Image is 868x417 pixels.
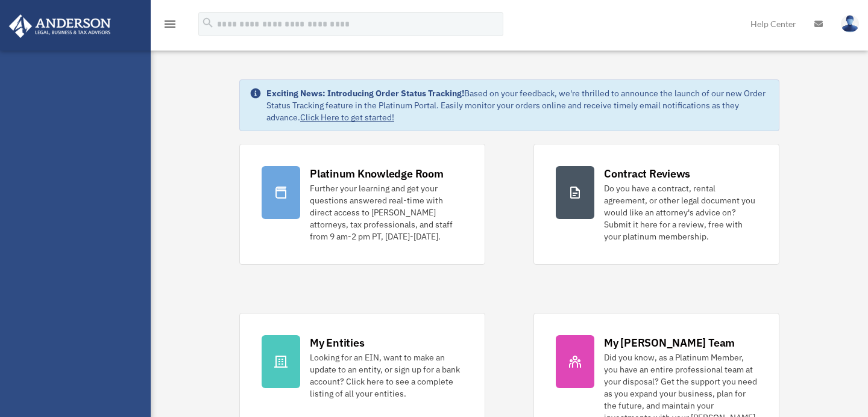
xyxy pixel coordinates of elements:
[310,335,364,350] div: My Entities
[604,335,735,350] div: My [PERSON_NAME] Team
[163,21,177,31] a: menu
[201,16,215,29] i: search
[266,88,464,99] strong: Exciting News: Introducing Order Status Tracking!
[310,166,444,181] div: Platinum Knowledge Room
[533,144,779,265] a: Contract Reviews Do you have a contract, rental agreement, or other legal document you would like...
[266,87,769,123] div: Based on your feedback, we're thrilled to announce the launch of our new Order Status Tracking fe...
[239,144,485,265] a: Platinum Knowledge Room Further your learning and get your questions answered real-time with dire...
[310,351,463,400] div: Looking for an EIN, want to make an update to an entity, or sign up for a bank account? Click her...
[310,182,463,242] div: Further your learning and get your questions answered real-time with direct access to [PERSON_NAM...
[841,15,859,32] img: User Pic
[5,14,115,38] img: Anderson Advisors Platinum Portal
[604,182,757,242] div: Do you have a contract, rental agreement, or other legal document you would like an attorney's ad...
[163,17,177,31] i: menu
[300,112,394,123] a: Click Here to get started!
[604,166,690,181] div: Contract Reviews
